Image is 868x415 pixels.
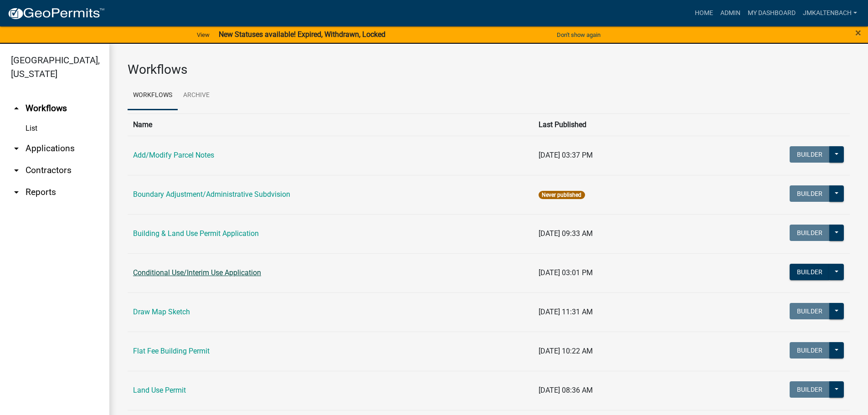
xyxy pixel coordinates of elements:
[133,307,190,316] a: Draw Map Sketch
[133,268,261,277] a: Conditional Use/Interim Use Application
[178,81,215,110] a: Archive
[128,62,850,77] h3: Workflows
[133,386,186,395] a: Land Use Permit
[790,225,830,241] button: Builder
[717,5,744,22] a: Admin
[539,268,593,277] span: [DATE] 03:01 PM
[539,386,593,395] span: [DATE] 08:36 AM
[790,342,830,359] button: Builder
[128,81,178,110] a: Workflows
[799,5,861,22] a: jmkaltenbach
[219,30,385,39] strong: New Statuses available! Expired, Withdrawn, Locked
[790,185,830,202] button: Builder
[133,151,214,159] a: Add/Modify Parcel Notes
[790,381,830,398] button: Builder
[11,103,22,114] i: arrow_drop_up
[133,190,290,199] a: Boundary Adjustment/Administrative Subdvision
[855,27,861,38] button: Close
[11,187,22,198] i: arrow_drop_down
[193,27,213,42] a: View
[691,5,717,22] a: Home
[855,26,861,39] span: ×
[11,143,22,154] i: arrow_drop_down
[790,264,830,280] button: Builder
[539,151,593,159] span: [DATE] 03:37 PM
[133,229,259,238] a: Building & Land Use Permit Application
[133,347,210,355] a: Flat Fee Building Permit
[128,113,533,136] th: Name
[553,27,604,42] button: Don't show again
[539,347,593,355] span: [DATE] 10:22 AM
[744,5,799,22] a: My Dashboard
[790,146,830,163] button: Builder
[539,307,593,316] span: [DATE] 11:31 AM
[11,165,22,176] i: arrow_drop_down
[533,113,690,136] th: Last Published
[539,191,585,199] span: Never published
[790,303,830,319] button: Builder
[539,229,593,238] span: [DATE] 09:33 AM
